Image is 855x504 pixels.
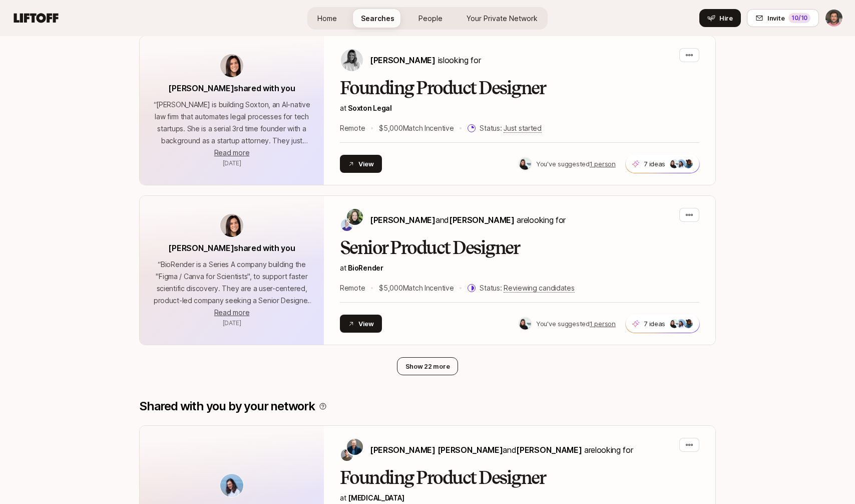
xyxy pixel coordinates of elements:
[340,315,382,333] button: View
[214,148,249,157] span: Read more
[747,9,819,27] button: Invite10/10
[348,264,383,272] a: BioRender
[684,159,693,168] img: d0c02f88_2dff_4162_81d7_53c24b71f5e8.jpg
[340,122,365,134] p: Remote
[504,124,542,133] span: Just started
[379,122,454,134] p: $5,000 Match Incentive
[459,9,546,28] a: Your Private Network
[370,443,633,456] p: are looking for
[152,99,312,147] p: “ [PERSON_NAME] is building Soxton, an AI-native law firm that automates legal processes for tech...
[449,215,515,225] span: [PERSON_NAME]
[519,158,531,170] img: ce8d203f_2d5f_431f_9ae0_055b6e223ac7.jpg
[370,54,481,67] p: is looking for
[504,284,574,293] span: Reviewing candidates
[536,160,590,168] span: You've suggested
[152,259,312,307] p: “ BioRender is a Series A company building the "Figma / Canva for Scientists", to support faster ...
[340,155,382,173] button: View
[625,154,700,173] button: 7 ideas
[340,238,699,258] h2: Senior Product Designer
[684,319,693,328] img: d0c02f88_2dff_4162_81d7_53c24b71f5e8.jpg
[370,213,566,226] p: are looking for
[590,160,616,168] u: 1 person
[353,9,402,28] a: Searches
[220,474,243,497] img: avatar-url
[214,307,249,319] button: Read more
[767,13,784,23] span: Invite
[719,13,733,23] span: Hire
[436,215,515,225] span: and
[825,9,843,27] button: Glenn Garriock
[825,10,842,27] img: Glenn Garriock
[214,147,249,159] button: Read more
[590,320,616,328] u: 1 person
[370,215,436,225] span: [PERSON_NAME]
[340,282,365,294] p: Remote
[644,159,665,169] p: 7 ideas
[516,445,582,455] span: [PERSON_NAME]
[699,9,741,27] button: Hire
[309,9,345,28] a: Home
[503,445,582,455] span: and
[536,320,590,328] span: You've suggested
[341,449,353,461] img: David Deng
[168,243,295,253] span: [PERSON_NAME] shared with you
[341,49,363,71] img: Logan Brown
[340,468,699,488] h2: Founding Product Designer
[467,13,538,24] span: Your Private Network
[519,318,531,330] img: ce8d203f_2d5f_431f_9ae0_055b6e223ac7.jpg
[677,319,686,328] img: 3b21b1e9_db0a_4655_a67f_ab9b1489a185.jpg
[644,319,665,329] p: 7 ideas
[341,219,353,231] img: Jon Fan
[340,78,699,98] h2: Founding Product Designer
[670,159,679,168] img: ce8d203f_2d5f_431f_9ae0_055b6e223ac7.jpg
[370,445,503,455] span: [PERSON_NAME] [PERSON_NAME]
[223,159,241,167] span: September 11, 2025 4:37pm
[379,282,454,294] p: $5,000 Match Incentive
[418,13,443,24] span: People
[480,122,541,134] p: Status:
[220,214,243,237] img: avatar-url
[317,13,337,24] span: Home
[348,493,404,502] span: [MEDICAL_DATA]
[788,13,810,23] div: 10 /10
[214,308,249,317] span: Read more
[625,314,700,333] button: 7 ideas
[347,209,363,225] img: Tutram Nguyen
[410,9,451,28] a: People
[348,104,392,112] span: Soxton Legal
[670,319,679,328] img: ce8d203f_2d5f_431f_9ae0_055b6e223ac7.jpg
[220,54,243,77] img: avatar-url
[223,319,241,327] span: July 23, 2025 4:39pm
[480,282,574,294] p: Status:
[340,102,699,114] p: at
[168,83,295,93] span: [PERSON_NAME] shared with you
[347,439,363,455] img: Sagan Schultz
[340,492,699,504] p: at
[397,357,459,375] button: Show 22 more
[340,262,699,274] p: at
[677,159,686,168] img: 3b21b1e9_db0a_4655_a67f_ab9b1489a185.jpg
[139,399,315,413] p: Shared with you by your network
[361,13,394,24] span: Searches
[370,55,436,65] span: [PERSON_NAME]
